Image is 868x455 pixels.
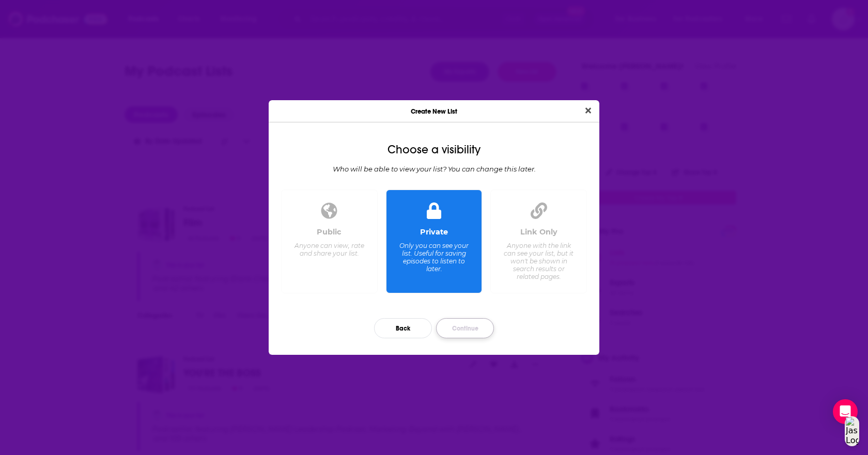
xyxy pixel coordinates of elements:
[436,318,494,338] button: Continue
[503,242,574,280] div: Anyone with the link can see your list, but it won't be shown in search results or related pages.
[277,143,591,156] div: Choose a visibility
[269,100,599,122] div: Create New List
[277,165,591,173] div: Who will be able to view your list? You can change this later.
[374,318,432,338] button: Back
[398,242,469,273] div: Only you can see your list. Useful for saving episodes to listen to later.
[520,227,557,237] div: Link Only
[294,242,365,257] div: Anyone can view, rate and share your list.
[581,104,595,117] button: Close
[317,227,342,237] div: Public
[420,227,448,237] div: Private
[833,399,858,424] div: Open Intercom Messenger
